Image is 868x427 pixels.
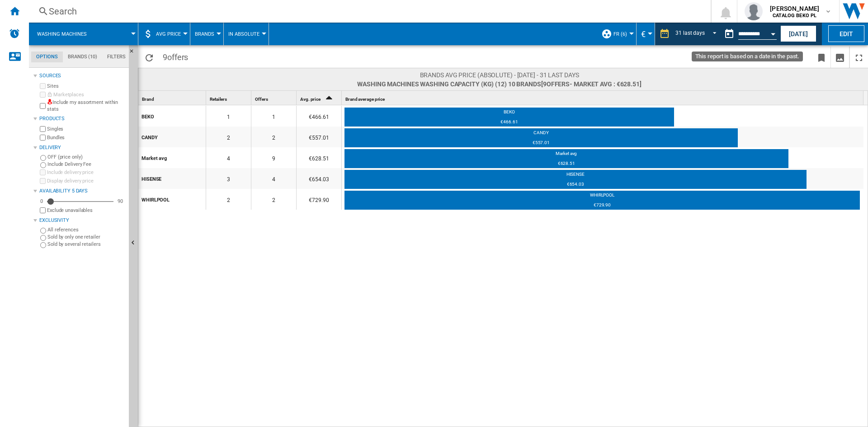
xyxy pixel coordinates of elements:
div: 4 [206,147,251,168]
div: €628.51 [297,147,341,168]
input: All references [40,228,46,234]
b: CATALOG BEKO PL [773,13,816,19]
div: Sort None [208,91,251,105]
span: Avg. price [300,97,321,102]
span: FR (6) [613,31,627,37]
label: Sites [47,83,125,89]
label: OFF (price only) [47,154,125,160]
input: Include delivery price [40,169,46,175]
div: HISENSE [344,171,807,180]
div: Sources [39,72,125,80]
input: Sold by several retailers [40,242,46,248]
input: Marketplaces [40,92,46,98]
div: BEKO [142,107,205,126]
md-tab-item: Brands (10) [63,52,102,62]
label: Display delivery price [47,178,125,184]
span: In Absolute [228,31,259,37]
button: Edit [828,25,864,42]
label: Bundles [47,134,125,141]
button: Maximize [850,47,868,68]
img: mysite-not-bg-18x18.png [47,99,52,104]
button: Bookmark this report [812,47,830,68]
div: €654.03 [297,168,341,189]
div: 2 [206,127,251,147]
label: Include my assortment within stats [47,99,125,113]
button: Hide [129,45,140,61]
label: Sold by only one retailer [47,234,125,240]
div: Market avg [142,148,205,167]
label: Exclude unavailables [47,207,125,214]
button: € [641,23,650,45]
label: Include delivery price [47,169,125,176]
div: HISENSE [142,169,205,188]
div: Sort None [253,91,296,105]
input: Bundles [40,135,46,141]
button: Download as image [831,47,849,68]
span: - Market avg : €628.51 [570,80,640,88]
div: €466.61 [344,119,674,128]
div: €466.61 [297,106,341,127]
button: Brands [195,23,219,45]
div: In Absolute [228,23,264,45]
span: Retailers [210,97,227,102]
div: €628.51 [344,160,788,169]
label: All references [47,226,125,233]
div: 0 [38,198,45,205]
button: [DATE] [780,25,816,42]
img: alerts-logo.svg [9,28,20,39]
div: 1 [251,106,296,127]
span: Brand [142,97,154,102]
div: 1 [206,106,251,127]
label: Include Delivery Fee [47,161,125,168]
span: Washing machines WASHING CAPACITY (KG) (12) 10 brands [357,80,642,89]
span: Brands [195,31,214,37]
div: CANDY [142,127,205,146]
div: 2 [206,189,251,210]
div: Washing machines [33,23,133,45]
div: Delivery [39,144,125,151]
div: Sort None [344,91,863,105]
div: €729.90 [344,202,860,211]
div: 90 [115,198,125,205]
div: Brand average price Sort None [344,91,863,105]
div: €729.90 [297,189,341,210]
img: profile.jpg [745,2,763,20]
div: Sort None [140,91,206,105]
div: Sort Ascending [298,91,341,105]
div: €557.01 [297,127,341,147]
div: 9 [251,147,296,168]
span: Brands AVG price (absolute) - [DATE] - 31 last days [357,70,642,80]
div: WHIRLPOOL [142,190,205,209]
input: Include my assortment within stats [40,100,46,112]
input: Display delivery price [40,178,46,184]
label: Singles [47,126,125,132]
div: Retailers Sort None [208,91,251,105]
div: Search [49,5,687,18]
button: FR (6) [613,23,632,45]
input: Include Delivery Fee [40,162,46,168]
md-tab-item: Options [31,52,63,62]
div: Availability 5 Days [39,188,125,195]
div: 31 last days [675,30,705,36]
input: Singles [40,126,46,132]
div: FR (6) [601,23,632,45]
span: offers [167,52,188,62]
button: Open calendar [765,24,781,41]
span: Offers [255,97,268,102]
md-select: REPORTS.WIZARD.STEPS.REPORT.STEPS.REPORT_OPTIONS.PERIOD: 31 last days [675,27,720,42]
md-slider: Availability [47,197,113,206]
div: CANDY [344,130,738,139]
div: Products [39,115,125,122]
div: Offers Sort None [253,91,296,105]
button: md-calendar [720,25,738,43]
span: Brand average price [345,97,385,102]
label: Sold by several retailers [47,241,125,248]
md-tab-item: Filters [102,52,131,62]
div: This report is based on a date in the past. [720,23,778,45]
span: € [641,29,646,39]
div: 2 [251,189,296,210]
div: Exclusivity [39,217,125,224]
div: BEKO [344,109,674,118]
